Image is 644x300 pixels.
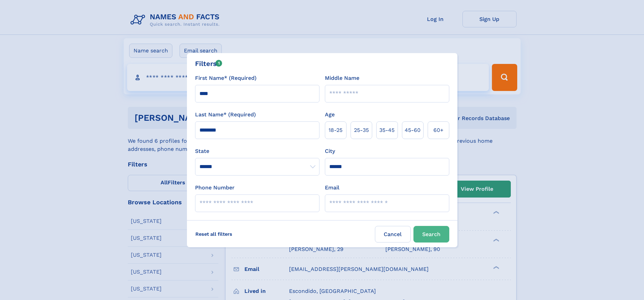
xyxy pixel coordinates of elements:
label: Last Name* (Required) [195,111,256,119]
span: 35‑45 [379,126,395,134]
label: City [325,147,335,155]
label: First Name* (Required) [195,74,257,82]
label: Reset all filters [191,226,237,242]
span: 45‑60 [405,126,421,134]
label: State [195,147,319,155]
label: Phone Number [195,184,235,192]
span: 18‑25 [329,126,342,134]
span: 60+ [433,126,444,134]
span: 25‑35 [354,126,369,134]
button: Search [413,226,449,243]
label: Age [325,111,335,119]
label: Middle Name [325,74,359,82]
label: Email [325,184,339,192]
label: Cancel [375,226,411,243]
div: Filters [195,59,222,69]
